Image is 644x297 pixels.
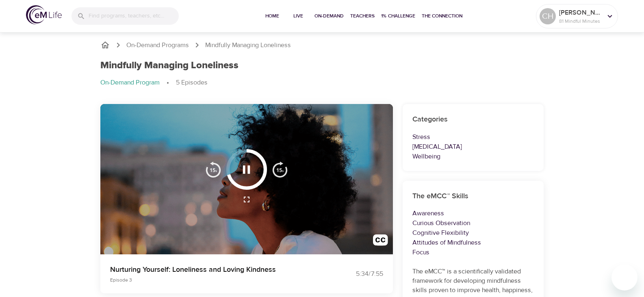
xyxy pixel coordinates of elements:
input: Find programs, teachers, etc... [89,7,179,25]
span: The Connection [422,12,462,20]
p: Wellbeing [412,152,534,161]
p: Focus [412,247,534,257]
span: Teachers [350,12,375,20]
p: 81 Mindful Minutes [559,17,602,25]
button: Transcript/Closed Captions (c) [368,230,393,254]
div: CH [540,8,556,24]
p: Mindfully Managing Loneliness [205,41,291,50]
p: Attitudes of Mindfulness [412,238,534,247]
p: [MEDICAL_DATA] [412,142,534,152]
p: Nurturing Yourself: Loneliness and Loving Kindness [110,264,312,275]
p: [PERSON_NAME] [559,8,602,17]
p: Curious Observation [412,218,534,228]
img: 15s_next.svg [272,161,288,178]
h6: Categories [412,114,534,126]
iframe: Button to launch messaging window [611,264,637,290]
span: Home [262,12,282,20]
span: On-Demand [314,12,344,20]
nav: breadcrumb [100,40,544,50]
span: Live [288,12,308,20]
p: Stress [412,132,534,142]
img: 15s_prev.svg [205,161,221,178]
p: Awareness [412,208,534,218]
p: On-Demand Program [100,78,160,87]
img: open_caption.svg [373,234,388,249]
p: Episode 3 [110,276,312,284]
a: On-Demand Programs [126,41,189,50]
img: logo [26,5,62,24]
p: 5 Episodes [176,78,208,87]
h6: The eMCC™ Skills [412,191,534,202]
span: 1% Challenge [381,12,415,20]
h1: Mindfully Managing Loneliness [100,60,239,72]
div: 5:34 / 7:55 [322,269,383,279]
nav: breadcrumb [100,78,544,88]
p: Cognitive Flexibility [412,228,534,238]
